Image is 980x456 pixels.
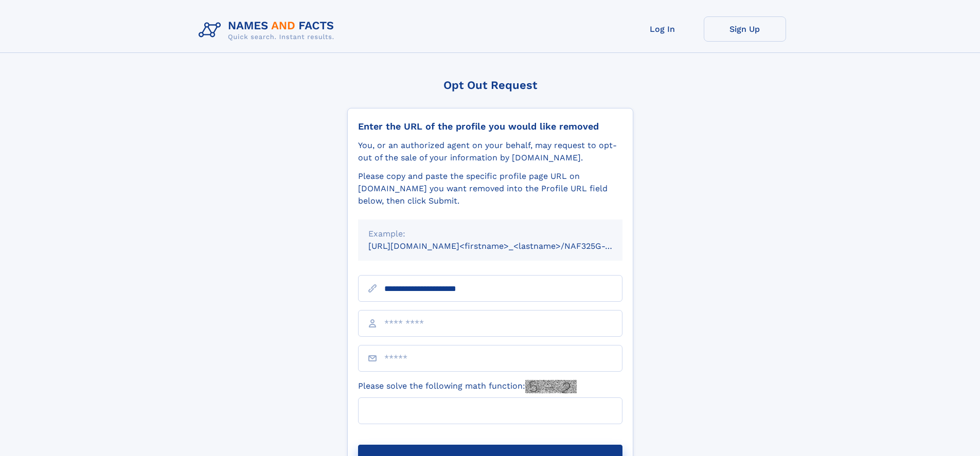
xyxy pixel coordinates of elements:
a: Sign Up [704,16,786,42]
a: Log In [621,16,704,42]
div: Enter the URL of the profile you would like removed [358,121,622,132]
label: Please solve the following math function: [358,380,577,393]
img: Logo Names and Facts [194,16,343,44]
div: Example: [368,228,612,240]
div: You, or an authorized agent on your behalf, may request to opt-out of the sale of your informatio... [358,139,622,164]
small: [URL][DOMAIN_NAME]<firstname>_<lastname>/NAF325G-xxxxxxxx [368,241,642,251]
div: Please copy and paste the specific profile page URL on [DOMAIN_NAME] you want removed into the Pr... [358,170,622,207]
div: Opt Out Request [347,79,633,92]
